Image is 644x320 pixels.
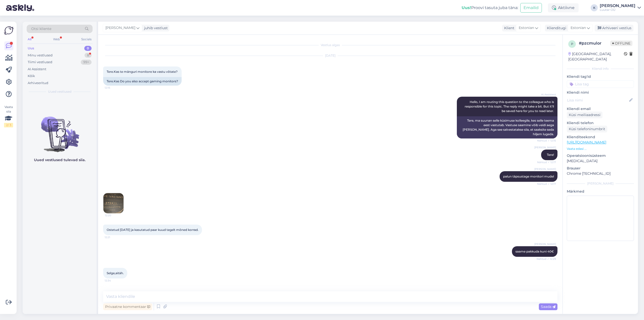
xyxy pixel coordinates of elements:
button: Emailid [520,3,542,13]
span: Ostetud [DATE] ja kasutatud paar kuud tegelt mõned korrad. [107,228,198,232]
input: Lisa tag [567,80,634,88]
div: Kõik [28,74,35,79]
span: 12:15 [105,86,124,90]
span: Tere! [547,153,554,157]
span: [PERSON_NAME] [534,146,556,149]
div: Aktiivne [548,3,579,12]
img: Attachment [103,193,124,213]
div: Klienditugi [545,25,566,31]
span: 12:34 [105,279,124,282]
p: Uued vestlused tulevad siia. [34,157,86,163]
span: Saada [541,304,555,309]
a: [URL][DOMAIN_NAME] [567,140,606,145]
span: Estonian [571,25,586,31]
div: Vaata siia [4,105,13,127]
div: All [27,36,32,43]
span: Nähtud ✓ 12:15 [537,139,556,143]
p: Kliendi email [567,106,634,112]
p: [MEDICAL_DATA] [567,158,634,164]
b: Uus! [462,5,471,10]
div: Arhiveeritud [28,81,48,86]
p: Brauser [567,166,634,171]
span: 12:20 [105,214,124,217]
span: palun täpsustage monitori mudel [503,174,554,178]
span: 12:21 [105,235,124,239]
span: [PERSON_NAME] [534,242,556,246]
div: 99+ [81,60,92,65]
p: Kliendi nimi [567,90,634,95]
div: [PERSON_NAME] [567,181,634,186]
span: Estonian [519,25,534,31]
span: Hello, I am routing this question to the colleague who is responsible for this topic. The reply m... [465,100,555,113]
img: Askly Logo [4,26,14,35]
span: [PERSON_NAME] [105,25,135,31]
div: Klient [502,25,514,31]
div: 2 / 3 [4,123,13,127]
div: Socials [80,36,93,43]
div: Tere.Kas Do you also accept gaming monitors? [103,77,182,86]
span: Nähtud ✓ 12:17 [537,160,556,164]
span: saame pakkuda kuni 40€ [515,250,554,253]
input: Lisa nimi [567,97,628,103]
div: K [591,4,598,11]
div: Arhiveeri vestlus [595,25,633,31]
div: Vestlus algas [103,43,557,47]
div: Uus [28,46,34,51]
span: Nähtud ✓ 12:17 [537,182,556,186]
span: Uued vestlused [48,89,71,94]
p: Märkmed [567,189,634,194]
span: p [571,42,573,46]
p: Operatsioonisüsteem [567,153,634,158]
p: Vaata edasi ... [567,147,634,151]
div: # pzcmulor [579,40,610,46]
div: 8 [85,53,92,58]
div: Luutar OÜ [600,8,635,12]
div: Küsi meiliaadressi [567,112,602,118]
p: Kliendi telefon [567,120,634,126]
div: [PERSON_NAME] [600,4,635,8]
div: 0 [84,46,92,51]
div: juhib vestlust [142,25,168,31]
div: [GEOGRAPHIC_DATA], [GEOGRAPHIC_DATA] [568,51,624,62]
div: Kliendi info [567,66,634,71]
div: Tiimi vestlused [28,60,52,65]
p: Klienditeekond [567,134,634,140]
div: Privaatne kommentaar [103,303,152,310]
div: Web [52,36,61,43]
span: Tere.Kas te mänguri monitore ka vastu võtate? [107,70,178,74]
img: No chats [23,108,97,153]
p: Chrome [TECHNICAL_ID] [567,171,634,176]
p: Kliendi tag'id [567,74,634,79]
div: Proovi tasuta juba täna: [462,5,518,11]
div: AI Assistent [28,67,46,72]
div: Küsi telefoninumbrit [567,126,607,132]
span: Selge,aitäh. [107,271,124,275]
span: AI Assistent [537,93,556,96]
span: Offline [610,41,632,46]
a: [PERSON_NAME]Luutar OÜ [600,4,641,12]
span: Nähtud ✓ 12:29 [537,257,556,261]
span: Otsi kliente [31,26,51,31]
div: Minu vestlused [28,53,53,58]
div: Tere, ma suunan selle küsimuse kolleegile, kes selle teema eest vastutab. Vastuse saamine võib ve... [457,116,557,138]
span: [PERSON_NAME] [534,167,556,171]
div: [DATE] [103,53,557,58]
